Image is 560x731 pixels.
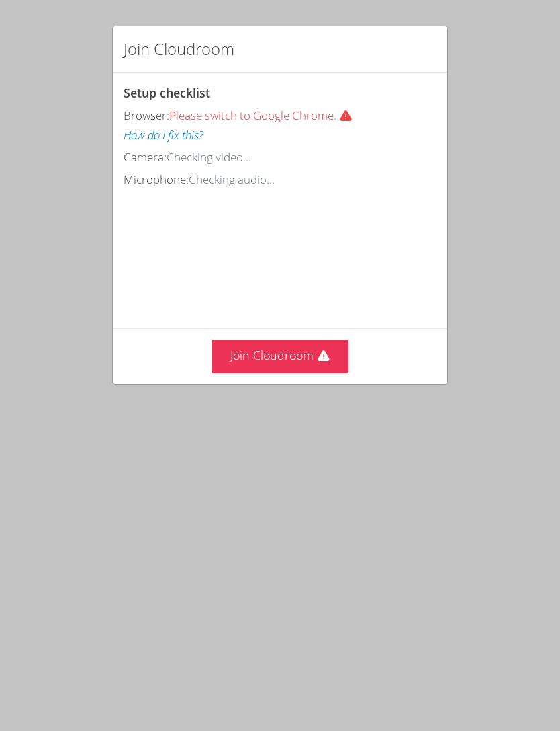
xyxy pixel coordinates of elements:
span: Please switch to Google Chrome. [169,108,358,123]
span: Setup checklist [124,85,210,101]
span: Checking audio... [189,171,275,187]
button: How do I fix this? [124,126,203,145]
span: Browser: [124,108,169,123]
span: Microphone: [124,171,189,187]
h2: Join Cloudroom [124,37,234,61]
span: Camera: [124,149,167,165]
span: Checking video... [167,149,251,165]
button: Join Cloudroom [212,340,349,373]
